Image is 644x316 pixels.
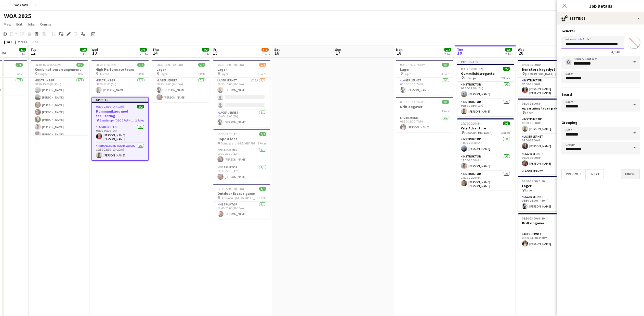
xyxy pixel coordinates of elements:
[152,50,159,56] span: 14
[213,110,270,127] app-card-role: Lager Jernet1/110:00-16:00 (6h)[PERSON_NAME]
[442,100,449,104] span: 1/1
[557,3,644,9] h3: Job Details
[16,63,23,67] span: 1/1
[137,63,144,67] span: 1/1
[522,179,548,183] span: 08:30-16:00 (7h30m)
[137,105,144,108] span: 2/2
[518,213,575,249] app-job-card: 08:30-13:00 (4h30m)1/1Drift opgaver1 RoleLager Jernet1/108:30-13:00 (4h30m)[PERSON_NAME]
[31,67,88,72] h3: Kombinationsarrangement
[91,60,149,95] app-job-card: 08:00-13:00 (5h)1/1High Performace team Hillerød1 RoleInstruktør1/108:00-13:00 (5h)[PERSON_NAME]
[152,78,209,102] app-card-role: Lager Jernet2/208:30-16:00 (7h30m)[PERSON_NAME][PERSON_NAME]
[2,21,13,28] a: View
[213,147,270,164] app-card-role: Instruktør1/110:30-22:30 (12h)[PERSON_NAME]
[213,129,270,182] div: 10:30-22:30 (12h)2/2Hope2Float Borupgaard - [GEOGRAPHIC_DATA]2 RolesInstruktør1/110:30-22:30 (12h...
[40,22,51,27] span: Comms
[518,176,575,211] app-job-card: 08:30-16:00 (7h30m)1/1Lager Lager1 RoleLager Jernet1/108:30-16:00 (7h30m)[PERSON_NAME]
[258,72,266,76] span: 2 Roles
[80,52,87,56] div: 1 Job
[561,169,586,179] button: Previous
[259,196,266,200] span: 1 Role
[213,191,270,196] h3: Outdoor Escape game
[217,187,244,191] span: 12:45-20:00 (7h15m)
[396,97,453,132] div: 08:30-16:00 (7h30m)1/1Drift opgaver1 RoleLager Jernet1/108:30-16:00 (7h30m)[PERSON_NAME]
[91,78,149,95] app-card-role: Instruktør1/108:00-13:00 (5h)[PERSON_NAME]
[92,124,148,143] app-card-role: Forberedelse1/108:00-09:00 (1h)[PERSON_NAME] [PERSON_NAME]
[32,40,38,44] div: CEST
[15,72,23,76] span: 1 Role
[396,60,453,95] div: 08:30-16:00 (7h30m)1/1Lager Lager1 RoleLager Jernet1/108:30-16:00 (7h30m)[PERSON_NAME]
[156,63,183,67] span: 08:30-16:00 (7h30m)
[96,63,116,67] span: 08:00-13:00 (5h)
[503,67,510,71] span: 2/2
[561,120,640,125] h3: Grouping
[461,121,482,125] span: 14:00-20:00 (6h)
[501,76,510,80] span: 2 Roles
[76,72,84,76] span: 1 Role
[518,184,575,188] h3: Lager
[396,47,403,52] span: Mon
[262,52,270,56] div: 3 Jobs
[38,72,47,76] span: Lyngby
[457,71,514,76] h3: Gummibådsregatta
[518,99,575,174] app-job-card: 08:00-16:00 (8h)4/5opsætning lager pakning Lager5 RolesInstruktør1/108:00-16:00 (8h)[PERSON_NAME]...
[4,12,31,20] h1: WOA 2025
[457,154,514,171] app-card-role: Instruktør1/114:00-20:00 (6h)[PERSON_NAME]
[140,52,148,56] div: 2 Jobs
[259,132,266,136] span: 2/2
[501,131,510,135] span: 3 Roles
[442,109,449,113] span: 1 Role
[457,118,514,190] app-job-card: 14:00-20:00 (6h)3/3City Adventure [GEOGRAPHIC_DATA]3 RolesInstruktør1/114:00-20:00 (6h)[PERSON_NA...
[334,50,341,56] span: 17
[396,78,453,95] app-card-role: Lager Jernet1/108:30-16:00 (7h30m)[PERSON_NAME]
[91,97,149,161] app-job-card: Updated08:00-22:10 (14h10m)2/2Kommunikaos med facilitering Ganderup - [GEOGRAPHIC_DATA]2 RolesFor...
[457,82,514,99] app-card-role: Instruktør1/108:30-19:30 (11h)[PERSON_NAME]
[457,60,514,64] div: In progress
[91,47,98,52] span: Wed
[403,72,411,76] span: Lager
[518,78,575,96] app-card-role: Instruktør1/107:00-15:00 (8h)[PERSON_NAME] [PERSON_NAME]
[99,72,109,76] span: Hillerød
[464,76,477,80] span: Helsingør
[258,141,266,145] span: 2 Roles
[213,202,270,219] app-card-role: Instruktør1/112:45-20:00 (7h15m)[PERSON_NAME]
[261,48,269,52] span: 5/7
[4,22,11,27] span: View
[31,60,88,135] app-job-card: 08:30-15:00 (6h30m)9/9Kombinationsarrangement Lyngby1 RoleInstruktør9/908:30-15:00 (6h30m)[PERSON...
[400,100,427,104] span: 08:30-16:00 (7h30m)
[395,50,403,56] span: 18
[518,134,575,151] app-card-role: Lager Jernet1/108:00-16:00 (8h)[PERSON_NAME]
[400,63,427,67] span: 08:30-16:00 (7h30m)
[525,72,563,76] span: [GEOGRAPHIC_DATA] - [GEOGRAPHIC_DATA]
[442,72,449,76] span: 1 Role
[92,109,148,118] h3: Kommunikaos med facilitering
[221,196,259,200] span: Skovsøen - [GEOGRAPHIC_DATA]
[217,63,244,67] span: 08:30-16:00 (7h30m)
[80,48,87,52] span: 9/9
[17,40,30,44] span: Week 33
[518,194,575,211] app-card-role: Lager Jernet1/108:30-16:00 (7h30m)[PERSON_NAME]
[561,92,640,97] h3: Board
[213,47,217,52] span: Fri
[19,48,26,52] span: 1/1
[461,67,483,71] span: 08:30-19:30 (11h)
[213,60,270,127] app-job-card: 08:30-16:00 (7h30m)2/4Lager Lager2 RolesLager Jernet1I3A1/308:30-16:00 (7h30m)[PERSON_NAME] Lager...
[14,21,24,28] a: Edit
[160,72,167,76] span: Lager
[99,118,135,122] span: Ganderup - [GEOGRAPHIC_DATA]
[518,67,575,72] h3: Den store kagedyst
[396,67,453,72] h3: Lager
[4,39,16,44] div: [DATE]
[259,187,266,191] span: 1/1
[525,111,533,115] span: Lager
[457,60,514,116] div: In progress08:30-19:30 (11h)2/2Gummibådsregatta Helsingør2 RolesInstruktør1/108:30-19:30 (11h)[PE...
[259,63,266,67] span: 2/4
[76,63,84,67] span: 9/9
[587,169,604,179] button: Next
[35,63,61,67] span: 08:30-15:00 (6h30m)
[19,52,26,56] div: 1 Job
[505,48,512,52] span: 5/5
[137,72,144,76] span: 1 Role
